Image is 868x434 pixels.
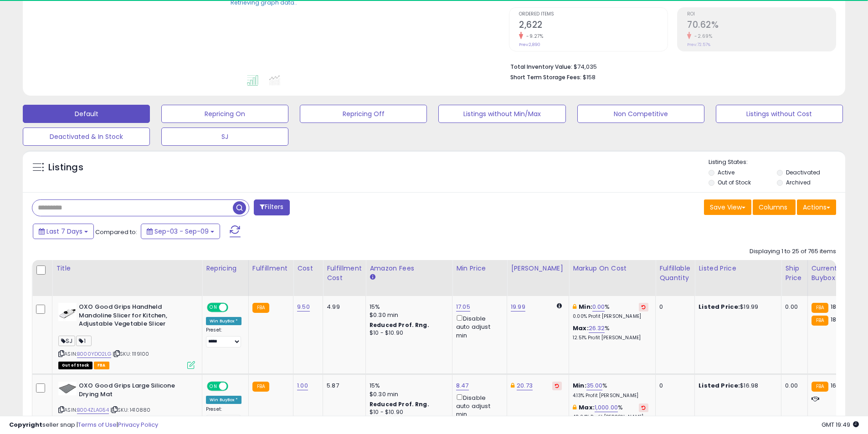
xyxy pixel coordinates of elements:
div: Markup on Cost [573,264,652,273]
a: 8.47 [456,381,469,390]
div: Repricing [206,264,245,273]
small: -2.69% [691,33,712,40]
p: 4.13% Profit [PERSON_NAME] [573,393,648,399]
span: OFF [227,383,241,390]
div: $10 - $10.90 [370,329,445,337]
b: Max: [573,324,589,332]
div: Preset: [206,327,241,347]
small: Prev: 2,890 [519,42,540,47]
div: Current Buybox Price [812,264,858,283]
div: $16.98 [699,382,774,390]
a: 1.00 [297,381,308,390]
a: B000YDO2LG [77,350,111,358]
button: Sep-03 - Sep-09 [141,224,220,239]
strong: Copyright [9,420,42,429]
a: 17.05 [456,302,470,311]
b: Short Term Storage Fees: [510,73,581,81]
div: 0 [659,382,688,390]
span: Columns [759,203,787,212]
span: 2025-09-17 19:49 GMT [822,420,859,429]
p: 0.00% Profit [PERSON_NAME] [573,313,648,320]
span: 18.25 [831,302,845,311]
div: Fulfillment Cost [327,264,362,283]
div: Win BuyBox * [206,317,241,325]
a: 9.50 [297,302,310,311]
small: Prev: 72.57% [687,42,710,47]
button: SJ [161,128,288,146]
b: Listed Price: [699,302,740,311]
label: Active [718,168,734,176]
button: Repricing On [161,105,288,123]
a: 20.73 [517,381,533,390]
div: $0.30 min [370,390,445,398]
div: Title [56,264,198,273]
h2: 2,622 [519,20,668,32]
a: 1,000.00 [595,403,618,412]
h2: 70.62% [687,20,836,32]
h5: Listings [48,161,83,174]
a: 35.00 [586,381,603,390]
button: Deactivated & In Stock [23,128,150,146]
span: All listings that are currently out of stock and unavailable for purchase on Amazon [58,362,92,369]
span: $158 [583,73,596,82]
b: OXO Good Grips Large Silicone Drying Mat [79,382,190,401]
div: Preset: [206,406,241,427]
label: Archived [786,179,811,186]
b: Min: [579,302,592,311]
div: 0.00 [785,382,800,390]
b: Total Inventory Value: [510,63,572,71]
div: % [573,382,648,398]
small: FBA [252,303,269,313]
button: Listings without Cost [716,105,843,123]
div: 15% [370,382,445,390]
div: Fulfillable Quantity [659,264,691,283]
div: 0 [659,303,688,311]
div: 15% [370,303,445,311]
b: Min: [573,381,586,390]
div: Amazon Fees [370,264,448,273]
div: Displaying 1 to 25 of 765 items [750,247,836,256]
div: Disable auto adjust min [456,313,500,340]
span: FBA [94,362,109,369]
small: FBA [812,382,828,392]
small: FBA [252,382,269,392]
div: Fulfillment [252,264,289,273]
button: Non Competitive [577,105,704,123]
div: 4.99 [327,303,359,311]
a: 26.32 [589,324,605,333]
button: Columns [753,199,796,215]
button: Filters [254,199,289,215]
a: Privacy Policy [118,420,158,429]
div: % [573,303,648,320]
label: Out of Stock [718,179,751,186]
span: Ordered Items [519,12,668,17]
label: Deactivated [786,168,820,176]
li: $74,035 [510,61,829,71]
div: $0.30 min [370,311,445,319]
span: | SKU: 1119100 [113,350,149,357]
span: OFF [227,304,241,311]
button: Save View [704,199,751,215]
p: 12.51% Profit [PERSON_NAME] [573,335,648,341]
b: OXO Good Grips Handheld Mandoline Slicer for Kitchen, Adjustable Vegetable Slicer [79,303,190,331]
div: Disable auto adjust min [456,393,500,419]
div: $19.99 [699,303,774,311]
span: | SKU: 1410880 [110,406,150,414]
div: Ship Price [785,264,803,283]
div: 0.00 [785,303,800,311]
a: Terms of Use [78,420,117,429]
small: FBA [812,303,828,313]
button: Actions [797,199,836,215]
button: Last 7 Days [33,224,94,239]
div: Min Price [456,264,503,273]
div: [PERSON_NAME] [511,264,565,273]
b: Reduced Prof. Rng. [370,321,429,329]
span: Compared to: [95,228,137,236]
b: Reduced Prof. Rng. [370,400,429,408]
span: ON [208,304,219,311]
div: 5.87 [327,382,359,390]
small: FBA [812,316,828,326]
span: ON [208,383,219,390]
a: 19.99 [511,302,525,311]
p: Listing States: [709,158,845,167]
